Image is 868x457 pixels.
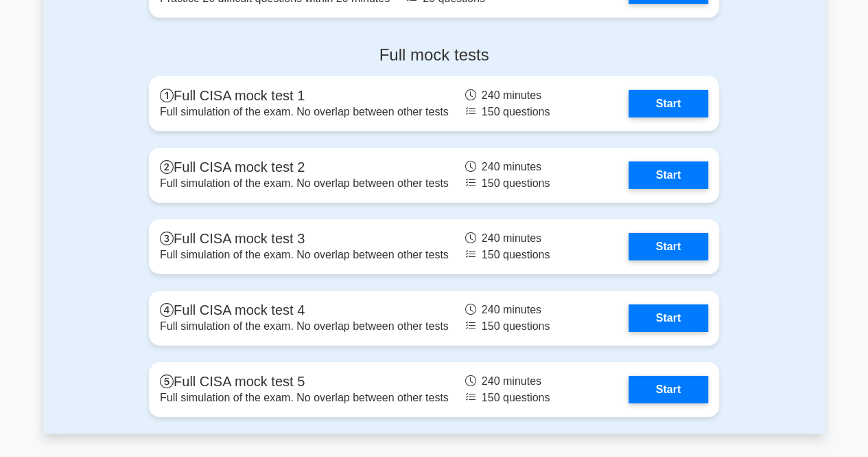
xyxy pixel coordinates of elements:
[629,233,708,260] a: Start
[629,90,708,118] a: Start
[149,45,719,65] h4: Full mock tests
[629,304,708,332] a: Start
[629,376,708,403] a: Start
[629,161,708,189] a: Start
